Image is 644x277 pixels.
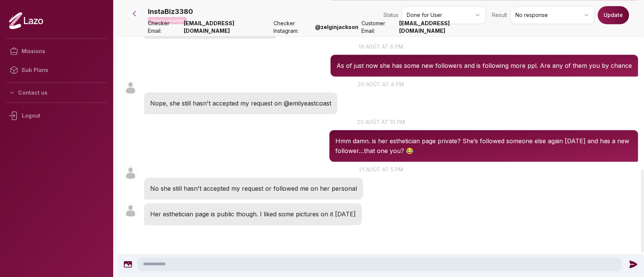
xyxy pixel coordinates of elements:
[118,165,644,173] p: 21 août at 5 pm
[598,6,629,24] button: Update
[184,20,271,35] strong: [EMAIL_ADDRESS][DOMAIN_NAME]
[492,11,507,19] span: Result
[361,20,396,35] span: Customer Email:
[124,204,137,217] img: User avatar
[6,86,107,99] button: Contact us
[118,118,644,126] p: 20 août at 10 pm
[148,6,193,17] p: InstaBiz3380
[118,43,644,51] p: 19 août at 6 pm
[6,42,107,61] a: Missions
[150,184,357,193] p: No she still hasn't accepted my request or followed me on her personal
[148,17,187,24] p: Mission completed
[118,80,644,88] p: 20 août at 4 pm
[274,20,312,35] span: Checker Instagram:
[6,61,107,80] a: Sub Plans
[399,20,486,35] strong: [EMAIL_ADDRESS][DOMAIN_NAME]
[315,23,358,31] strong: @ zelginjackson
[150,209,356,219] p: Her esthetician page is public though. I liked some pictures on it [DATE]
[148,20,181,35] span: Checker Email:
[6,106,107,125] div: Logout
[150,98,331,108] p: Nope, she still hasn't accepted my request on @emilyeastcoast
[337,61,632,70] p: As of just now she has some new followers and is following more ppl. Are any of them you by chance
[335,136,632,156] p: Hmm damn. is her esthetician page private? She’s followed someone else again [DATE] and has a new...
[383,11,398,19] span: Status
